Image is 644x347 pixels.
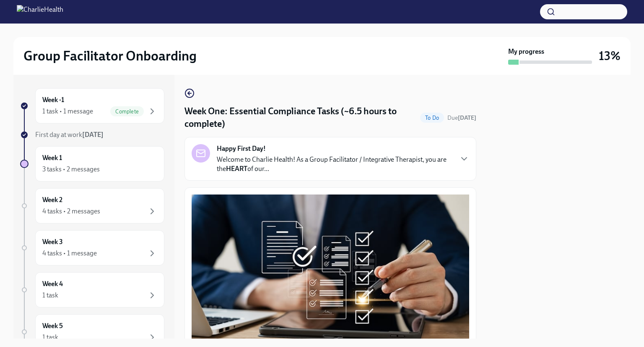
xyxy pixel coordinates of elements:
[42,321,63,331] h6: Week 5
[20,188,164,223] a: Week 24 tasks • 2 messages
[217,144,266,153] strong: Happy First Day!
[420,115,444,121] span: To Do
[226,165,247,173] strong: HEART
[20,272,164,308] a: Week 41 task
[508,47,544,56] strong: My progress
[447,114,476,122] span: September 22nd, 2025 09:00
[42,333,58,342] div: 1 task
[20,88,164,124] a: Week -11 task • 1 messageComplete
[42,165,100,174] div: 3 tasks • 2 messages
[20,230,164,266] a: Week 34 tasks • 1 message
[20,146,164,181] a: Week 13 tasks • 2 messages
[458,114,476,121] strong: [DATE]
[42,95,64,105] h6: Week -1
[184,105,417,130] h4: Week One: Essential Compliance Tasks (~6.5 hours to complete)
[42,107,93,116] div: 1 task • 1 message
[82,131,104,139] strong: [DATE]
[17,5,63,18] img: CharlieHealth
[42,153,62,163] h6: Week 1
[42,237,63,247] h6: Week 3
[42,249,97,258] div: 4 tasks • 1 message
[42,195,62,205] h6: Week 2
[599,48,621,63] h3: 13%
[42,279,63,289] h6: Week 4
[447,114,476,121] span: Due
[110,108,144,115] span: Complete
[42,291,58,300] div: 1 task
[23,47,197,64] h2: Group Facilitator Onboarding
[42,207,100,216] div: 4 tasks • 2 messages
[20,130,164,139] a: First day at work[DATE]
[192,195,469,340] button: Zoom image
[217,155,452,173] p: Welcome to Charlie Health! As a Group Facilitator / Integrative Therapist, you are the of our...
[35,131,104,139] span: First day at work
